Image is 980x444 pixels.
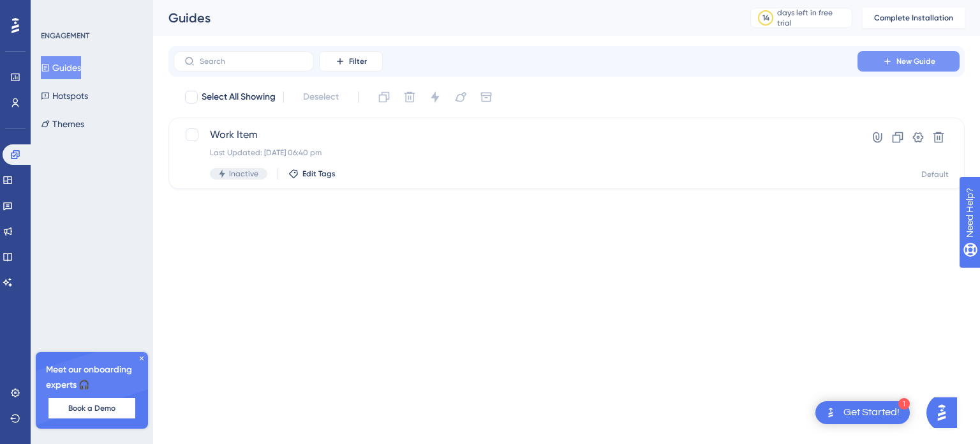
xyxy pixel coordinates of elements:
span: Inactive [229,169,258,179]
span: Need Help? [30,3,80,19]
button: Filter [319,51,383,72]
div: Get Started! [843,406,900,420]
button: Hotspots [41,84,88,107]
div: Guides [168,9,718,27]
button: Complete Installation [863,8,965,28]
button: Themes [41,112,84,135]
span: Deselect [303,89,339,105]
div: ENGAGEMENT [41,31,89,41]
button: Guides [41,56,81,79]
button: Deselect [292,86,350,109]
div: 1 [898,398,910,410]
span: New Guide [896,56,935,66]
div: days left in free trial [777,8,848,28]
span: Edit Tags [302,169,336,179]
img: launcher-image-alternative-text [823,405,838,420]
iframe: UserGuiding AI Assistant Launcher [926,394,965,432]
button: Edit Tags [288,169,336,179]
span: Work Item [210,127,821,142]
button: New Guide [857,51,960,72]
div: 14 [762,13,769,23]
input: Search [200,57,303,66]
button: Book a Demo [48,398,135,418]
span: Select All Showing [202,89,276,105]
span: Complete Installation [874,13,953,23]
span: Meet our onboarding experts 🎧 [46,362,138,393]
span: Book a Demo [68,403,115,413]
div: Last Updated: [DATE] 06:40 pm [210,148,821,158]
div: Default [921,169,949,180]
span: Filter [349,56,367,66]
div: Open Get Started! checklist, remaining modules: 1 [815,401,910,424]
